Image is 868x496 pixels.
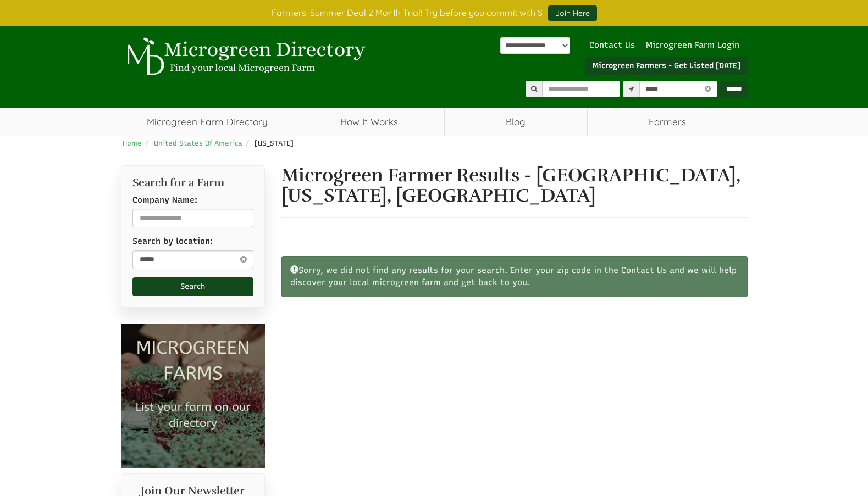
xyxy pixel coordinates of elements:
div: Powered by [500,37,570,54]
a: Contact Us [584,40,640,50]
h2: Search for a Farm [132,177,254,189]
button: Search [132,277,254,296]
span: [US_STATE] [255,139,294,147]
a: Home [123,139,142,147]
div: Sorry, we did not find any results for your search. Enter your zip code in the Contact Us and we ... [281,256,748,297]
a: Microgreen Farmers - Get Listed [DATE] [585,57,748,75]
a: Microgreen Farm Directory [121,108,294,136]
label: Company Name: [132,194,197,206]
a: Blog [445,108,587,136]
label: Search by location: [132,236,213,247]
a: Join Here [548,5,597,21]
div: Farmers: Summer Deal 2 Month Trial! Try before you commit with $ [113,5,756,21]
h1: Microgreen Farmer Results - [GEOGRAPHIC_DATA], [US_STATE], [GEOGRAPHIC_DATA] [281,165,748,207]
a: Microgreen Farm Login [646,40,745,50]
img: Microgreen Directory [121,37,368,76]
span: Farmers [588,108,748,136]
a: How It Works [294,108,444,136]
a: United States Of America [154,139,242,147]
select: Language Translate Widget [500,37,570,54]
img: Microgreen Farms list your microgreen farm today [121,324,266,469]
